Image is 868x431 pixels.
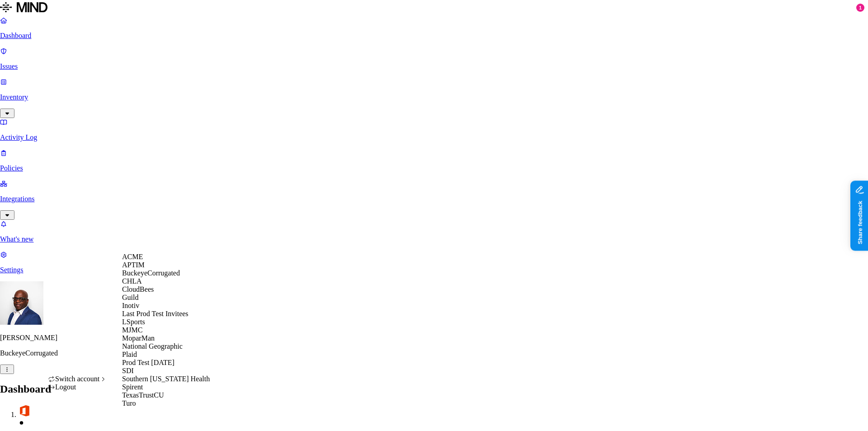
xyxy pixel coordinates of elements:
span: Guild [122,294,138,301]
span: Plaid [122,350,137,358]
span: BuckeyeCorrugated [122,269,180,277]
div: Logout [48,383,107,391]
span: National Geographic [122,342,183,350]
span: CHLA [122,277,142,285]
span: APTIM [122,261,145,269]
span: Prod Test [DATE] [122,359,175,366]
span: Switch account [55,375,99,383]
span: Last Prod Test Invitees [122,310,189,317]
span: Spirent [122,383,143,391]
span: Turo [122,399,136,407]
span: MoparMan [122,334,155,342]
span: CloudBees [122,285,154,293]
span: TexasTrustCU [122,391,164,399]
span: MJMC [122,326,142,334]
span: Southern [US_STATE] Health [122,375,210,383]
span: Inotiv [122,302,139,309]
span: SDI [122,367,134,374]
span: LSports [122,318,145,326]
span: ACME [122,253,143,260]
